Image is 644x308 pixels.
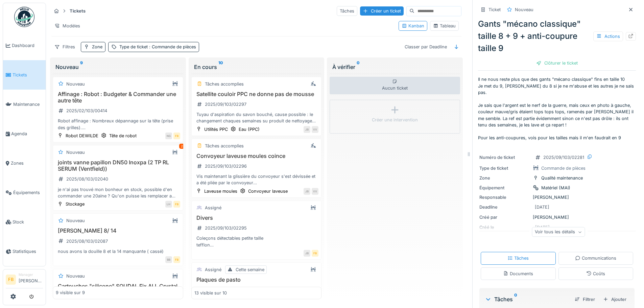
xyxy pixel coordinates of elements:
div: Classer par Deadline [402,42,450,52]
div: FB [173,133,180,139]
li: [PERSON_NAME] [19,272,43,287]
div: Nouveau [66,81,85,87]
div: Nouveau [66,273,85,279]
div: Nouveau [515,6,533,13]
span: Maintenance [13,101,43,108]
span: Équipements [13,189,43,196]
div: Filtres [51,42,78,52]
div: Vis maintenant la glissière du convoyeur s'est dévissée et a été pliée par le convoyeur [PERSON_N... [194,173,319,186]
div: Coûts [586,270,605,277]
sup: 0 [514,295,517,303]
div: VV [312,126,318,133]
a: FB Manager[PERSON_NAME] [6,272,43,288]
h3: [PERSON_NAME] 8/ 14 [56,228,180,234]
div: VV [312,188,318,195]
h3: Divers [194,215,319,221]
div: Eau (PPC) [239,126,260,133]
span: : Commande de pièces [148,44,196,49]
div: Responsable [479,194,530,200]
div: nous avons la douille 8 et la 14 manquante ( cassé) [56,248,180,255]
div: Gants "mécano classique" taille 8 + 9 + anti-coupure taille 9 [478,18,636,54]
div: Créé par [479,214,530,220]
div: Utilités PPC [204,126,228,133]
li: FB [6,275,16,285]
div: Robot DEWILDE [66,133,98,139]
div: 2025/08/103/02087 [66,238,108,244]
div: Nouveau [55,63,181,71]
sup: 0 [357,63,360,71]
div: Commande de pièces [541,165,586,171]
span: Zones [11,160,43,166]
div: 2025/09/103/02296 [205,163,247,169]
div: FB [312,250,318,257]
div: Tuyau d'aspiration du savon bouché, cause possible : le changement chaques semaines su produit de... [194,111,319,124]
div: Actions [593,31,623,41]
div: Documents [503,270,533,277]
div: Zone [92,44,102,50]
div: 2025/08/103/02040 [66,176,108,182]
div: Manager [19,272,43,277]
h3: Affinage : Robot : Budgeter & Commander une autre tête [56,91,180,104]
div: Tâches [337,6,357,16]
div: FB [173,201,180,208]
div: Kanban [402,23,424,29]
a: Stock [3,207,46,237]
div: Cette semaine [236,266,264,273]
div: Ajouter [600,295,629,304]
div: 13 visible sur 10 [194,290,227,296]
div: Créer une intervention [372,117,418,123]
a: Zones [3,148,46,178]
sup: 10 [218,63,223,71]
h3: Convoyeur laveuse moules coince [194,153,319,159]
div: Stockage [66,201,85,207]
strong: Tickets [67,8,88,14]
div: Tâches accomplies [205,143,244,149]
div: Tâches [507,255,529,261]
a: Statistiques [3,237,46,266]
div: Équipement [479,185,530,191]
div: Modèles [51,21,83,31]
span: Tickets [13,72,43,78]
sup: 9 [80,63,83,71]
div: 2025/09/103/02295 [205,225,247,231]
div: JB [304,250,310,257]
img: Badge_color-CXgf-gQk.svg [14,7,34,27]
a: Dashboard [3,31,46,60]
p: Il ne nous reste plus que des gants "mécano classique" fins en taille 10 Je met du 9, [PERSON_NAM... [478,76,636,144]
div: JB [304,188,310,195]
h3: Satellite couloir PPC ne donne pas de mousse [194,91,319,97]
div: Coleçons détectables petite taille tefflon rondelles M10 (petites + carossier en inox) Pile AA Pi... [194,235,319,248]
div: Assigné [205,266,221,273]
div: Convoyeur laveuse [248,188,288,194]
div: [DATE] [535,204,549,210]
span: Agenda [11,131,43,137]
div: 2025/09/103/02297 [205,101,246,108]
div: Clôturer le ticket [533,58,580,68]
h3: Plaques de pasto [194,277,319,283]
span: Dashboard [12,42,43,49]
div: Tableau [433,23,456,29]
a: Tickets [3,60,46,90]
div: Ticket [488,6,501,13]
div: je n'ai pas trouvé mon bonheur en stock, possible d'en commander une 20aine ? Qu'on puisse les re... [56,186,180,199]
div: Robot affinage : Nombreux dépannage sur la tête (prise des grilles). Les techniciens n'ont pas tj... [56,118,180,131]
div: 2025/02/103/00414 [66,108,107,114]
div: Numéro de ticket [479,154,530,161]
div: JB [304,126,310,133]
div: À vérifier [332,63,457,71]
a: Maintenance [3,90,46,119]
div: Type de ticket [119,44,196,50]
div: Tâches accomplies [205,81,244,87]
div: Nouveau [66,149,85,156]
span: Statistiques [13,248,43,255]
div: Tâches [485,295,569,303]
h3: joints vanne papillon DN50 Inoxpa (2 TP RL SERUM (Ventfield)) [56,159,180,172]
div: Matériel (MAI) [541,185,570,191]
div: Assigné [205,205,221,211]
div: 9 visible sur 9 [56,290,85,296]
div: 2 [179,144,185,149]
div: Nouveau [66,217,85,224]
div: Tête de robot [109,133,137,139]
div: BB [165,256,172,263]
div: En cours [194,63,319,71]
